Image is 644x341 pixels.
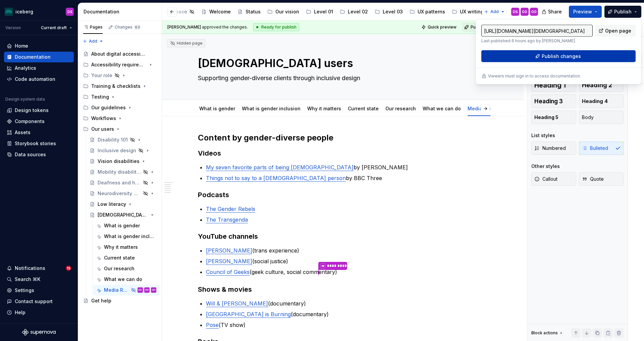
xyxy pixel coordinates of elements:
[98,212,148,218] div: [DEMOGRAPHIC_DATA] users
[420,101,464,115] div: What we can do
[22,329,56,336] svg: Supernova Logo
[206,174,488,182] p: by BBC Three
[348,106,379,111] a: Current state
[579,95,624,108] button: Heading 4
[15,151,46,158] div: Data sources
[83,24,103,30] div: Pages
[490,9,499,14] span: Add
[91,51,147,57] div: About digital accessibility
[15,287,34,294] div: Settings
[167,24,201,30] span: [PERSON_NAME]
[482,7,507,16] button: Add
[167,24,248,30] span: approved the changes.
[206,321,488,329] p: (TV show)
[93,252,159,263] a: Current state
[407,6,448,17] a: UX patterns
[423,106,461,111] a: What we can do
[449,6,486,17] a: UX writing
[80,124,159,134] div: Our users
[462,22,506,32] button: Publish changes
[582,114,594,121] span: Body
[15,276,40,283] div: Search ⌘K
[542,53,581,60] span: Publish changes
[197,101,238,115] div: What is gender
[5,8,13,16] img: 418c6d47-6da6-4103-8b13-b5999f8989a1.png
[80,49,159,59] a: About digital accessibility
[4,41,74,51] a: Home
[80,37,106,46] button: Add
[145,287,149,293] div: OO
[93,242,159,252] a: Why it matters
[4,149,74,160] a: Data sources
[235,6,263,17] a: Status
[87,145,159,156] a: Inclusive design
[206,164,354,171] a: My seven favorite parts of being [DEMOGRAPHIC_DATA]
[206,311,291,318] a: [GEOGRAPHIC_DATA] is Burning
[582,82,612,89] span: Heading 2
[15,8,33,15] div: iceberg
[5,25,21,31] div: Version
[206,258,252,265] a: [PERSON_NAME]
[428,24,457,30] span: Quick preview
[531,111,576,124] button: Heading 5
[522,9,527,14] div: OO
[531,328,564,338] div: Block actions
[87,134,159,145] a: Disability 101
[98,136,128,143] div: Disability 101
[98,158,140,165] div: Vision disabilities
[275,8,299,15] div: Our vision
[80,295,159,306] a: Get help
[534,145,566,152] span: Numbered
[465,101,511,115] div: Media Resources
[80,81,159,92] div: Training & checklists
[307,106,341,111] a: Why it matters
[91,94,109,100] div: Testing
[198,285,488,294] h3: Shows & movies
[206,310,488,318] p: (documentary)
[115,24,141,30] div: Changes
[98,201,126,208] div: Low literacy
[531,172,576,186] button: Callout
[383,101,419,115] div: Our research
[15,107,49,114] div: Design tokens
[206,299,488,307] p: (documentary)
[206,247,252,254] a: [PERSON_NAME]
[206,163,488,171] p: by [PERSON_NAME]
[91,72,112,79] div: Your role
[15,76,55,82] div: Code automation
[209,8,231,15] div: Welcome
[206,300,268,307] a: Will & [PERSON_NAME]
[595,25,636,37] a: Open page
[534,176,557,182] span: Callout
[582,98,608,105] span: Heading 4
[15,118,45,125] div: Components
[98,169,141,175] div: Mobility disabilities
[345,101,381,115] div: Current state
[4,307,74,318] button: Help
[534,98,563,105] span: Heading 3
[104,244,138,250] div: Why it matters
[198,149,488,158] h3: Videos
[337,6,371,17] a: Level 02
[80,59,159,70] div: Accessibility requirements
[91,126,114,132] div: Our users
[4,285,74,296] a: Settings
[91,83,141,90] div: Training & checklists
[87,177,159,188] a: Deafness and hearing disabilities
[199,6,233,17] a: Welcome
[87,188,159,199] a: Neurodiversity & cognitive disabilities
[87,156,159,167] a: Vision disabilities
[67,9,72,14] div: DS
[15,265,45,272] div: Notifications
[460,8,484,15] div: UX writing
[481,38,593,44] p: Last published 6 hours ago by [PERSON_NAME].
[418,8,445,15] div: UX patterns
[265,6,302,17] a: Our vision
[548,8,562,15] span: Share
[91,115,116,122] div: Workflows
[468,106,508,111] a: Media Resources
[579,78,624,92] button: Heading 2
[604,6,641,18] button: Publish
[4,116,74,127] a: Components
[93,274,159,285] a: What we can do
